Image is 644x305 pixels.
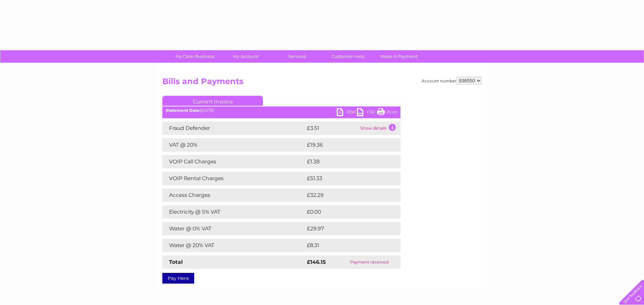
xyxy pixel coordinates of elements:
h2: Bills and Payments [162,77,482,89]
td: £8.31 [305,239,384,252]
td: VAT @ 20% [162,138,305,152]
td: VOIP Rental Charges [162,172,305,185]
td: £51.33 [305,172,386,185]
td: £1.38 [305,155,384,168]
a: Pay Here [162,273,194,284]
a: CSV [357,108,377,118]
td: VOIP Call Charges [162,155,305,168]
a: PDF [337,108,357,118]
td: Payment received [338,255,400,269]
td: Fraud Defender [162,122,305,135]
strong: Total [169,259,183,265]
td: £3.51 [305,122,359,135]
a: Make A Payment [371,50,427,63]
td: Water @ 20% VAT [162,239,305,252]
td: Access Charges [162,188,305,202]
a: My Account [218,50,274,63]
a: My Clear Business [167,50,223,63]
a: Customer Help [320,50,376,63]
td: £19.36 [305,138,386,152]
div: Account number [422,77,482,85]
a: Print [377,108,397,118]
div: [DATE] [162,108,400,113]
strong: £146.15 [307,259,326,265]
b: Statement Date: [166,108,200,113]
td: Water @ 0% VAT [162,222,305,235]
td: £29.97 [305,222,387,235]
td: Show details [359,122,400,135]
td: £32.29 [305,188,387,202]
a: Services [269,50,325,63]
td: Electricity @ 5% VAT [162,205,305,219]
td: £0.00 [305,205,385,219]
a: Current Invoice [162,96,263,106]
